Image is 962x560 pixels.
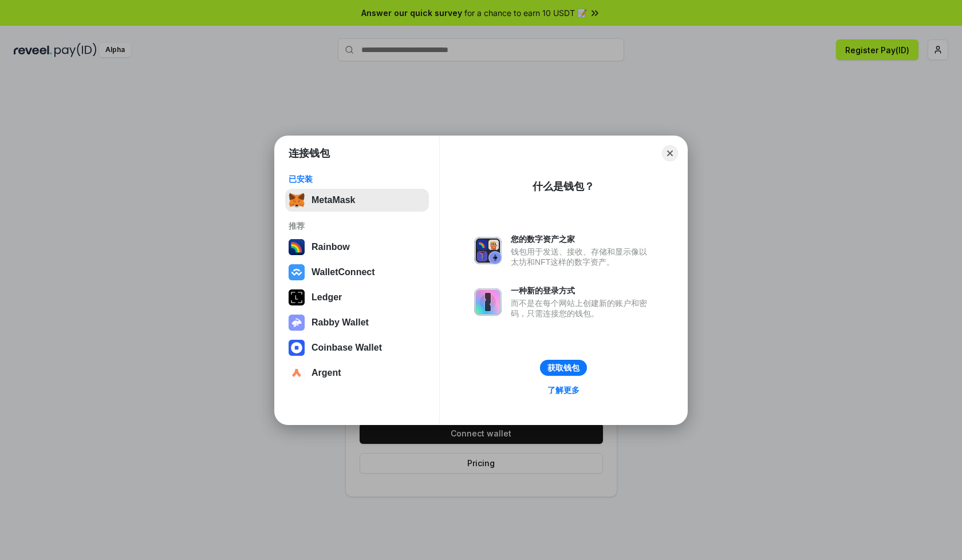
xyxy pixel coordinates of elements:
[511,247,653,267] div: 钱包用于发送、接收、存储和显示像以太坊和NFT这样的数字资产。
[511,234,653,244] div: 您的数字资产之家
[285,336,429,359] button: Coinbase Wallet
[285,189,429,212] button: MetaMask
[289,174,425,184] div: 已安装
[662,145,678,161] button: Close
[285,311,429,334] button: Rabby Wallet
[285,236,429,259] button: Rainbow
[289,264,305,280] img: svg+xml,%3Csvg%20width%3D%2228%22%20height%3D%2228%22%20viewBox%3D%220%200%2028%2028%22%20fill%3D...
[511,298,653,319] div: 而不是在每个网站上创建新的账户和密码，只需连接您的钱包。
[312,292,342,303] div: Ledger
[285,261,429,284] button: WalletConnect
[474,237,502,264] img: svg+xml,%3Csvg%20xmlns%3D%22http%3A%2F%2Fwww.w3.org%2F2000%2Fsvg%22%20fill%3D%22none%22%20viewBox...
[547,385,579,395] div: 了解更多
[289,221,425,231] div: 推荐
[547,363,579,373] div: 获取钱包
[474,288,502,316] img: svg+xml,%3Csvg%20xmlns%3D%22http%3A%2F%2Fwww.w3.org%2F2000%2Fsvg%22%20fill%3D%22none%22%20viewBox...
[289,365,305,381] img: svg+xml,%3Csvg%20width%3D%2228%22%20height%3D%2228%22%20viewBox%3D%220%200%2028%2028%22%20fill%3D...
[533,180,594,193] div: 什么是钱包？
[285,286,429,309] button: Ledger
[312,267,375,277] div: WalletConnect
[289,192,305,208] img: svg+xml,%3Csvg%20fill%3D%22none%22%20height%3D%2233%22%20viewBox%3D%220%200%2035%2033%22%20width%...
[289,315,305,331] img: svg+xml,%3Csvg%20xmlns%3D%22http%3A%2F%2Fwww.w3.org%2F2000%2Fsvg%22%20fill%3D%22none%22%20viewBox...
[540,360,587,376] button: 获取钱包
[285,362,429,384] button: Argent
[289,239,305,255] img: svg+xml,%3Csvg%20width%3D%22120%22%20height%3D%22120%22%20viewBox%3D%220%200%20120%20120%22%20fil...
[289,340,305,356] img: svg+xml,%3Csvg%20width%3D%2228%22%20height%3D%2228%22%20viewBox%3D%220%200%2028%2028%22%20fill%3D...
[541,383,586,398] a: 了解更多
[312,195,355,205] div: MetaMask
[312,368,341,378] div: Argent
[511,285,653,296] div: 一种新的登录方式
[289,289,305,305] img: svg+xml,%3Csvg%20xmlns%3D%22http%3A%2F%2Fwww.w3.org%2F2000%2Fsvg%22%20width%3D%2228%22%20height%3...
[312,242,350,252] div: Rainbow
[312,317,369,328] div: Rabby Wallet
[312,343,382,353] div: Coinbase Wallet
[289,146,330,160] h1: 连接钱包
